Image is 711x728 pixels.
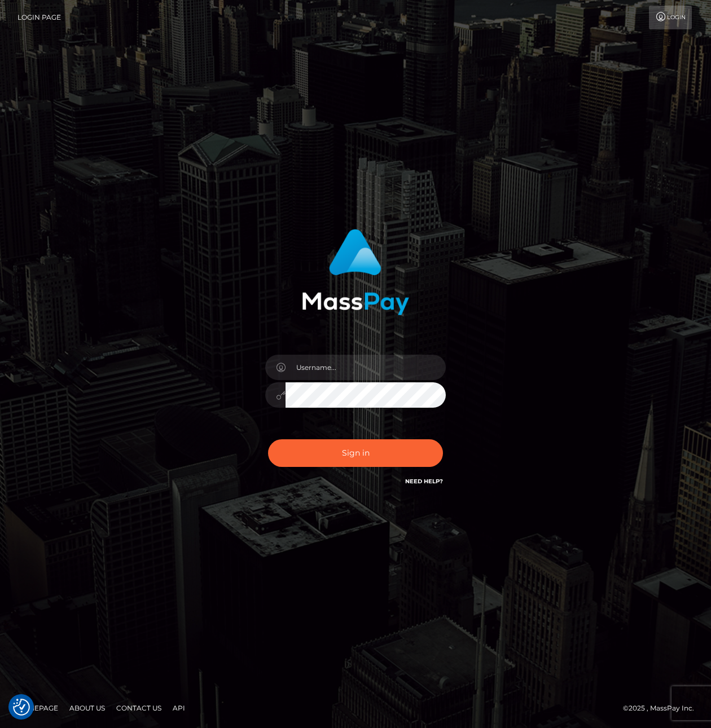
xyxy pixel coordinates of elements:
[268,439,443,467] button: Sign in
[168,699,190,717] a: API
[649,6,692,29] a: Login
[13,699,30,716] button: Consent Preferences
[13,699,30,716] img: Revisit consent button
[65,699,109,717] a: About Us
[405,478,443,485] a: Need Help?
[286,355,446,380] input: Username...
[623,702,703,714] div: © 2025 , MassPay Inc.
[302,229,409,315] img: MassPay Login
[112,699,166,717] a: Contact Us
[17,6,61,29] a: Login Page
[12,699,63,717] a: Homepage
